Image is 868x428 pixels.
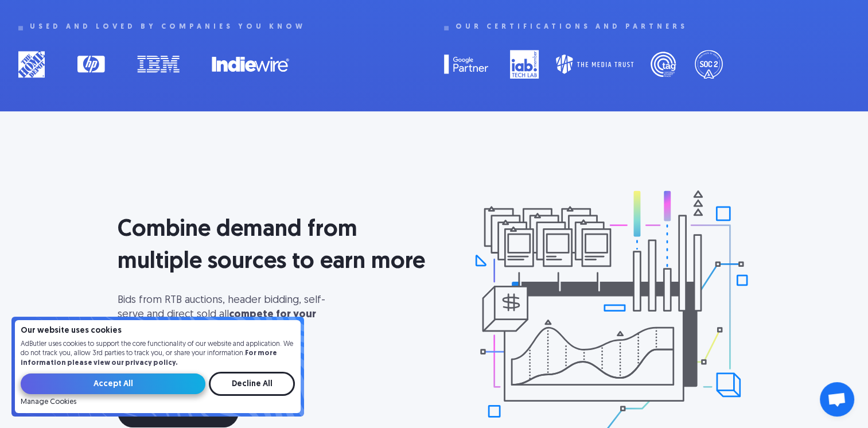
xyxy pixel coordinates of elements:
[118,293,347,337] p: Bids from RTB auctions, header bidding, self-serve and direct sold all driving up profit.
[118,214,433,278] h2: Combine demand from multiple sources to earn more
[21,398,76,406] a: Manage Cookies
[456,23,688,31] div: Our certifications and partners
[820,382,854,417] a: Open chat
[21,373,205,394] input: Accept All
[30,23,306,31] div: used and loved by companies you know
[21,340,295,368] p: AdButler uses cookies to support the core functionality of our website and application. We do not...
[21,327,295,335] h4: Our website uses cookies
[209,372,295,396] input: Decline All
